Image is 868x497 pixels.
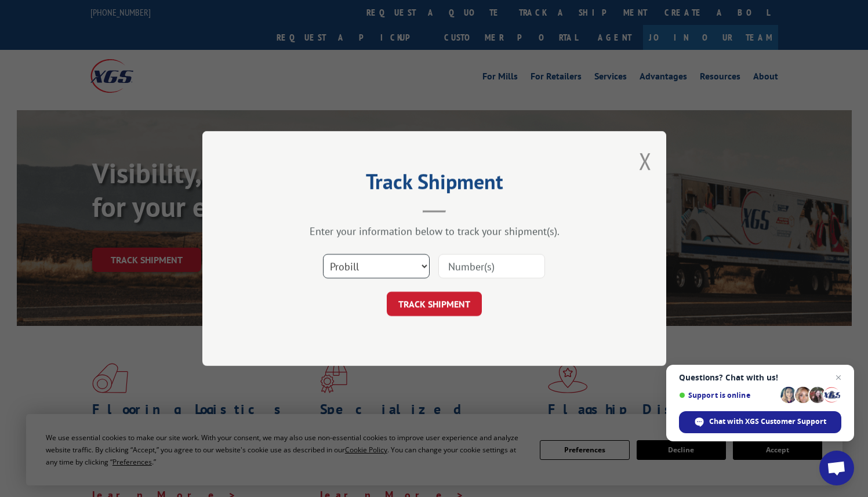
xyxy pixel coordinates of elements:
button: Close modal [639,146,652,176]
span: Close chat [831,371,845,384]
h2: Track Shipment [260,173,608,195]
div: Open chat [819,451,854,485]
span: Support is online [679,391,776,400]
span: Questions? Chat with us! [679,373,841,382]
div: Chat with XGS Customer Support [679,411,841,433]
div: Enter your information below to track your shipment(s). [260,224,608,238]
button: TRACK SHIPMENT [387,292,482,316]
span: Chat with XGS Customer Support [709,416,826,427]
input: Number(s) [438,254,545,278]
